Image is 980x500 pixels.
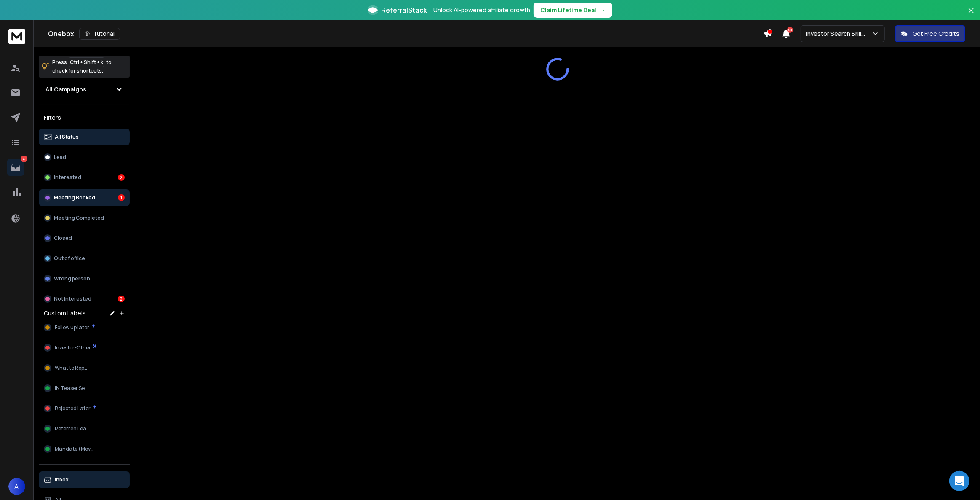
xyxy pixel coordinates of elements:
[8,478,25,495] button: A
[45,85,86,94] h1: All Campaigns
[54,235,72,242] p: Closed
[55,405,91,412] span: Rejected Later
[44,309,86,317] h3: Custom Labels
[54,194,95,201] p: Meeting Booked
[54,215,104,221] p: Meeting Completed
[54,154,66,161] p: Lead
[55,324,89,331] span: Follow up later
[39,400,130,417] button: Rejected Later
[913,30,959,38] p: Get Free Credits
[39,420,130,437] button: Referred Leads
[39,169,130,186] button: Interested2
[118,296,125,302] div: 2
[787,27,793,33] span: 50
[55,344,91,351] span: Investor-Other
[39,319,130,336] button: Follow up later
[39,360,130,376] button: What to Reply
[39,339,130,356] button: Investor-Other
[55,446,96,452] span: Mandate (Move)
[39,112,130,124] h3: Filters
[54,275,90,282] p: Wrong person
[55,425,92,432] span: Referred Leads
[39,230,130,247] button: Closed
[52,58,112,75] p: Press to check for shortcuts.
[895,25,965,42] button: Get Free Credits
[54,296,91,302] p: Not Interested
[55,385,90,392] span: IN Teaser Sent
[54,255,85,262] p: Out of office
[39,441,130,457] button: Mandate (Move)
[39,380,130,397] button: IN Teaser Sent
[118,194,125,201] div: 1
[433,6,530,14] p: Unlock AI-powered affiliate growth
[39,189,130,206] button: Meeting Booked1
[69,57,104,67] span: Ctrl + Shift + k
[949,471,969,491] div: Open Intercom Messenger
[534,3,612,18] button: Claim Lifetime Deal→
[7,159,24,176] a: 4
[48,28,764,40] div: Onebox
[55,365,88,371] span: What to Reply
[39,129,130,145] button: All Status
[39,270,130,287] button: Wrong person
[600,6,606,14] span: →
[39,210,130,226] button: Meeting Completed
[55,134,79,140] p: All Status
[79,28,120,40] button: Tutorial
[39,250,130,267] button: Out of office
[806,30,872,38] p: Investor Search Brillwood
[39,471,130,488] button: Inbox
[39,149,130,166] button: Lead
[39,290,130,307] button: Not Interested2
[381,5,427,15] span: ReferralStack
[966,5,977,25] button: Close banner
[54,174,81,181] p: Interested
[39,81,130,98] button: All Campaigns
[55,476,69,483] p: Inbox
[118,174,125,181] div: 2
[21,156,27,162] p: 4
